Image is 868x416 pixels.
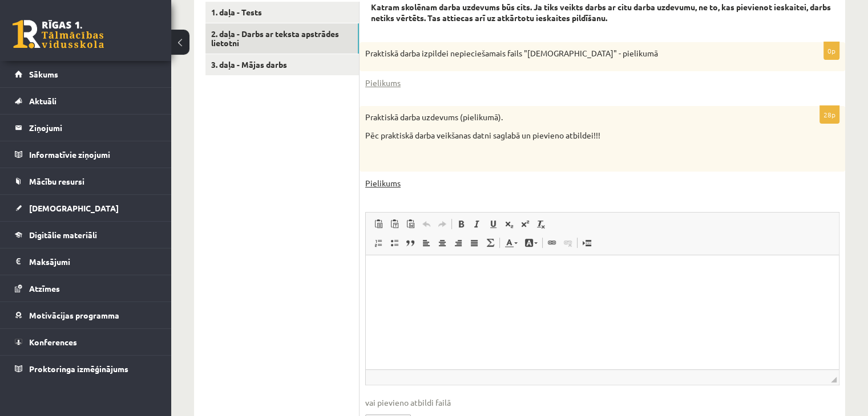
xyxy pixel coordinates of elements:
a: Ievietot/noņemt numurētu sarakstu [370,235,386,250]
span: Sākums [29,69,58,79]
a: Ievietot kā vienkāršu tekstu (vadīšanas taustiņš+pārslēgšanas taustiņš+V) [386,217,402,231]
a: Konferences [15,329,157,355]
a: Sākums [15,61,157,87]
span: vai pievieno atbildi failā [365,397,839,409]
a: 2. daļa - Darbs ar teksta apstrādes lietotni [205,23,359,54]
p: 0p [823,42,839,60]
p: Praktiskā darba izpildei nepieciešamais fails "[DEMOGRAPHIC_DATA]" - pielikumā [365,48,782,59]
span: Konferences [29,337,77,347]
a: Ievietot lapas pārtraukumu drukai [579,235,595,250]
a: Maksājumi [15,248,157,275]
a: Slīpraksts (vadīšanas taustiņš+I) [469,217,485,231]
span: Aktuāli [29,96,56,106]
a: Ievietot/noņemt sarakstu ar aizzīmēm [386,235,402,250]
span: Motivācijas programma [29,310,119,320]
a: 1. daļa - Tests [205,2,359,23]
legend: Ziņojumi [29,115,157,141]
a: Ziņojumi [15,115,157,141]
a: Atsaistīt [560,235,576,250]
a: Treknraksts (vadīšanas taustiņš+B) [453,217,469,231]
a: Fona krāsa [521,235,541,250]
legend: Maksājumi [29,248,157,275]
a: [DEMOGRAPHIC_DATA] [15,195,157,221]
a: Atzīmes [15,275,157,301]
strong: Katram skolēnam darba uzdevums būs cits. Ja tiks veikts darbs ar citu darba uzdevumu, ne to, kas ... [371,2,831,23]
a: Pielikums [365,177,401,189]
a: Ielīmēt (vadīšanas taustiņš+V) [370,217,386,231]
a: Math [482,235,498,250]
a: Proktoringa izmēģinājums [15,356,157,382]
a: Mācību resursi [15,168,157,194]
a: Centrēti [434,235,450,250]
a: Saite (vadīšanas taustiņš+K) [544,235,560,250]
a: Izlīdzināt pa labi [450,235,466,250]
a: Motivācijas programma [15,302,157,328]
a: Izlīdzināt pa kreisi [418,235,434,250]
a: Pielikums [365,77,401,89]
a: Noņemt stilus [533,217,549,231]
p: 28p [819,105,839,124]
a: Apakšraksts [501,217,517,231]
a: 3. daļa - Mājas darbs [205,54,359,75]
span: Mērogot [831,377,837,382]
legend: Informatīvie ziņojumi [29,141,157,168]
a: Pasvītrojums (vadīšanas taustiņš+U) [485,217,501,231]
a: Atcelt (vadīšanas taustiņš+Z) [418,217,434,231]
span: Mācību resursi [29,176,84,186]
span: Proktoringa izmēģinājums [29,364,128,374]
a: Augšraksts [517,217,533,231]
iframe: Bagātinātā teksta redaktors, wiswyg-editor-user-answer-47433798993340 [366,255,839,369]
span: Digitālie materiāli [29,230,97,240]
a: Izlīdzināt malas [466,235,482,250]
span: Atzīmes [29,283,60,293]
a: Rīgas 1. Tālmācības vidusskola [13,20,104,48]
a: Aktuāli [15,88,157,114]
a: Digitālie materiāli [15,222,157,248]
a: Atkārtot (vadīšanas taustiņš+Y) [434,217,450,231]
span: [DEMOGRAPHIC_DATA] [29,203,119,213]
a: Bloka citāts [402,235,418,250]
p: Pēc praktiskā darba veikšanas datni saglabā un pievieno atbildei!!! [365,130,782,141]
a: Informatīvie ziņojumi [15,141,157,168]
a: Ievietot no Worda [402,217,418,231]
a: Teksta krāsa [501,235,521,250]
p: Praktiskā darba uzdevums (pielikumā). [365,112,782,123]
